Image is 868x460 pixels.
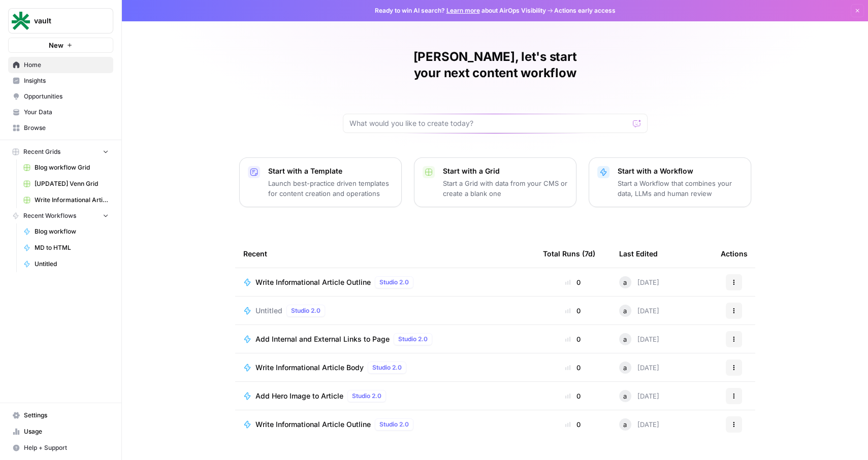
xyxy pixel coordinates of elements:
button: Recent Grids [8,144,113,159]
span: Write Informational Article Outline [255,419,371,430]
a: Insights [8,73,113,89]
span: Recent Grids [23,147,60,156]
span: a [623,391,627,401]
a: Settings [8,407,113,423]
a: Usage [8,423,113,440]
span: Your Data [24,108,109,117]
img: vault Logo [12,12,30,30]
span: Write Informational Article [35,195,109,205]
a: Opportunities [8,88,113,105]
span: Write Informational Article Body [255,363,364,373]
a: Untitled [19,256,113,272]
span: Write Informational Article Outline [255,277,371,287]
div: 0 [543,306,603,316]
span: a [623,334,627,344]
div: Actions [721,240,748,268]
span: Help + Support [24,443,109,452]
span: Studio 2.0 [379,278,409,287]
span: Usage [24,427,109,436]
h1: [PERSON_NAME], let's start your next content workflow [343,49,648,81]
div: [DATE] [619,333,659,345]
p: Start a Workflow that combines your data, LLMs and human review [618,178,743,199]
span: Recent Workflows [23,211,76,220]
div: 0 [543,363,603,373]
a: Your Data [8,104,113,120]
a: Browse [8,120,113,136]
div: Last Edited [619,240,658,268]
p: Start a Grid with data from your CMS or create a blank one [443,178,568,199]
p: Start with a Template [268,166,393,176]
span: Insights [24,76,109,85]
a: Blog workflow [19,223,113,240]
span: MD to HTML [35,243,109,252]
span: Home [24,60,109,70]
span: Settings [24,411,109,420]
span: a [623,419,627,430]
span: Untitled [35,259,109,269]
span: Blog workflow [35,227,109,236]
span: Studio 2.0 [398,335,428,344]
span: New [49,40,63,50]
span: Blog workflow Grid [35,163,109,172]
a: Learn more [446,7,480,14]
div: [DATE] [619,418,659,431]
span: Add Internal and External Links to Page [255,334,390,344]
p: Start with a Workflow [618,166,743,176]
a: Write Informational Article [19,192,113,208]
a: Home [8,57,113,73]
span: [UPDATED] Venn Grid [35,179,109,188]
div: 0 [543,334,603,344]
span: Studio 2.0 [291,306,320,315]
button: New [8,38,113,53]
button: Recent Workflows [8,208,113,223]
button: Start with a GridStart a Grid with data from your CMS or create a blank one [414,157,576,207]
span: Opportunities [24,92,109,101]
span: vault [34,16,95,26]
button: Help + Support [8,440,113,456]
a: Add Hero Image to ArticleStudio 2.0 [243,390,527,402]
a: Blog workflow Grid [19,159,113,176]
a: UntitledStudio 2.0 [243,305,527,317]
span: a [623,363,627,373]
div: Recent [243,240,527,268]
div: 0 [543,419,603,430]
a: MD to HTML [19,240,113,256]
p: Start with a Grid [443,166,568,176]
p: Launch best-practice driven templates for content creation and operations [268,178,393,199]
span: Browse [24,123,109,133]
span: Ready to win AI search? about AirOps Visibility [375,6,546,15]
button: Start with a WorkflowStart a Workflow that combines your data, LLMs and human review [589,157,751,207]
a: Write Informational Article OutlineStudio 2.0 [243,276,527,288]
span: a [623,277,627,287]
div: [DATE] [619,362,659,374]
span: Studio 2.0 [372,363,402,372]
a: Write Informational Article BodyStudio 2.0 [243,362,527,374]
input: What would you like to create today? [349,118,629,128]
div: [DATE] [619,390,659,402]
span: Add Hero Image to Article [255,391,343,401]
a: Add Internal and External Links to PageStudio 2.0 [243,333,527,345]
div: [DATE] [619,276,659,288]
span: Studio 2.0 [379,420,409,429]
span: Actions early access [554,6,616,15]
button: Start with a TemplateLaunch best-practice driven templates for content creation and operations [239,157,402,207]
div: [DATE] [619,305,659,317]
div: 0 [543,277,603,287]
a: Write Informational Article OutlineStudio 2.0 [243,418,527,431]
span: a [623,306,627,316]
span: Studio 2.0 [352,391,381,401]
button: Workspace: vault [8,8,113,34]
a: [UPDATED] Venn Grid [19,176,113,192]
div: Total Runs (7d) [543,240,595,268]
span: Untitled [255,306,282,316]
div: 0 [543,391,603,401]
